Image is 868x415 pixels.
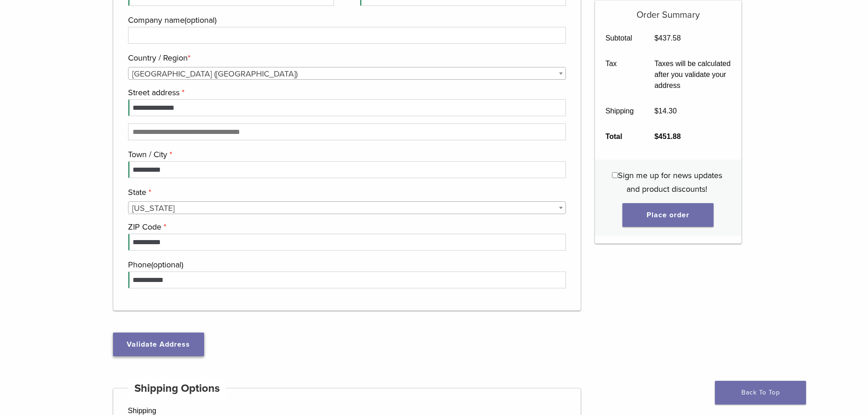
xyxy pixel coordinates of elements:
[185,15,216,25] span: (optional)
[128,378,226,400] h4: Shipping Options
[128,258,564,272] label: Phone
[128,51,564,65] label: Country / Region
[618,170,722,194] span: Sign me up for news updates and product discounts!
[595,98,644,124] th: Shipping
[595,26,644,51] th: Subtotal
[715,381,806,405] a: Back To Top
[644,51,741,98] td: Taxes will be calculated after you validate your address
[654,107,658,115] span: $
[113,333,204,356] button: Validate Address
[654,34,658,42] span: $
[128,13,564,27] label: Company name
[595,124,644,149] th: Total
[654,107,677,115] bdi: 14.30
[654,133,681,140] bdi: 451.88
[128,67,566,80] span: United States (US)
[128,148,564,161] label: Town / City
[151,260,183,270] span: (optional)
[595,0,741,20] h5: Order Summary
[654,133,658,140] span: $
[128,202,566,215] span: California
[128,185,564,199] label: State
[654,34,681,42] bdi: 437.58
[128,201,566,214] span: State
[612,172,618,178] input: Sign me up for news updates and product discounts!
[128,86,564,99] label: Street address
[595,51,644,98] th: Tax
[128,220,564,234] label: ZIP Code
[128,67,566,80] span: Country / Region
[622,203,714,227] button: Place order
